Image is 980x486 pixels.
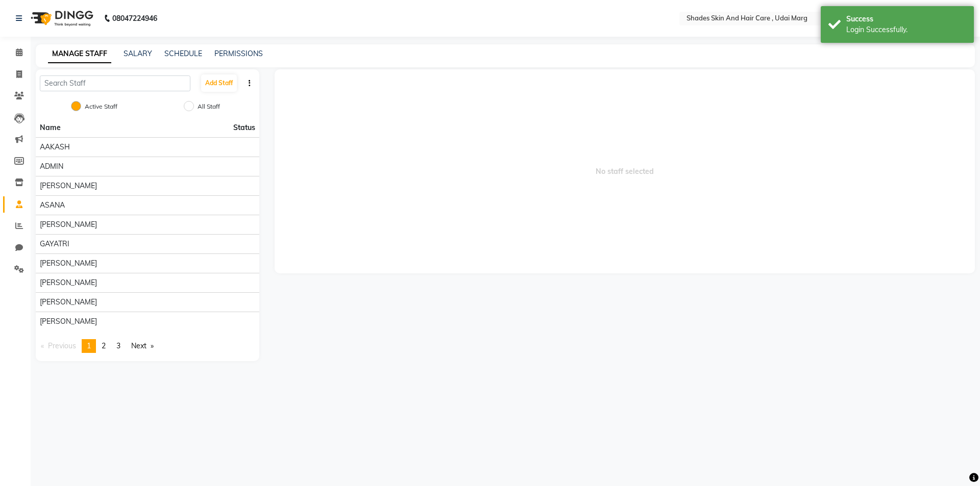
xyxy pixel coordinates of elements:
[40,200,65,211] span: ASANA
[36,339,259,353] nav: Pagination
[40,75,190,91] input: Search Staff
[40,142,70,152] span: AAKASH
[40,181,97,191] span: [PERSON_NAME]
[124,49,152,58] a: SALARY
[40,239,69,249] span: GAYATRI
[87,341,91,350] span: 1
[40,123,61,132] span: Name
[48,341,76,350] span: Previous
[40,258,97,269] span: [PERSON_NAME]
[116,341,120,350] span: 3
[40,219,97,230] span: [PERSON_NAME]
[201,74,237,92] button: Add Staff
[233,122,255,133] span: Status
[846,24,966,35] div: Login Successfully.
[164,49,202,58] a: SCHEDULE
[214,49,263,58] a: PERMISSIONS
[40,316,97,327] span: [PERSON_NAME]
[102,341,106,350] span: 2
[26,4,96,33] img: logo
[40,297,97,308] span: [PERSON_NAME]
[275,69,975,273] span: No staff selected
[126,339,159,353] a: Next
[846,14,966,24] div: Success
[40,277,97,288] span: [PERSON_NAME]
[112,4,157,33] b: 08047224946
[40,161,63,172] span: ADMIN
[48,45,111,63] a: MANAGE STAFF
[198,102,220,111] label: All Staff
[85,102,117,111] label: Active Staff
